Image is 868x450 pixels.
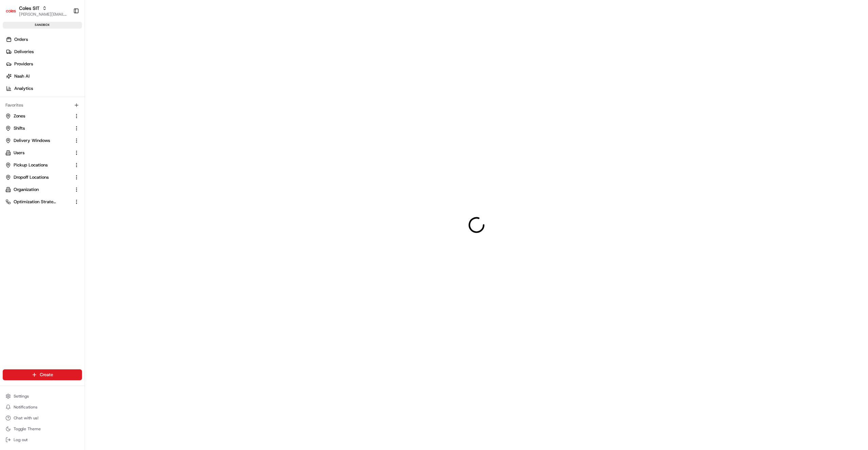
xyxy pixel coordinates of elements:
a: Deliveries [3,46,85,57]
a: Zones [5,113,71,119]
button: [PERSON_NAME][EMAIL_ADDRESS][PERSON_NAME][PERSON_NAME][DOMAIN_NAME] [19,12,68,17]
a: Users [5,150,71,156]
span: Providers [14,61,33,67]
span: Orders [14,36,28,43]
button: Toggle Theme [3,424,82,434]
span: Delivery Windows [14,138,50,144]
button: Dropoff Locations [3,172,82,183]
button: Organization [3,184,82,195]
span: Organization [14,187,39,193]
button: Create [3,369,82,380]
a: Delivery Windows [5,138,71,144]
a: Shifts [5,125,71,131]
span: Log out [14,437,28,443]
span: Create [40,372,53,378]
a: Analytics [3,83,85,94]
div: Favorites [3,100,82,111]
button: Delivery Windows [3,135,82,146]
button: Chat with us! [3,413,82,423]
span: Dropoff Locations [14,174,49,180]
a: Dropoff Locations [5,174,71,180]
a: Pickup Locations [5,162,71,168]
button: Zones [3,111,82,122]
span: Nash AI [14,73,30,79]
span: Users [14,150,24,156]
img: Coles SIT [5,5,16,16]
span: Chat with us! [14,415,38,421]
span: Shifts [14,125,25,131]
a: Providers [3,59,85,69]
span: Optimization Strategy [14,199,56,205]
button: Optimization Strategy [3,196,82,207]
a: Organization [5,187,71,193]
button: Pickup Locations [3,160,82,171]
span: Analytics [14,85,33,92]
button: Notifications [3,402,82,412]
button: Coles SITColes SIT[PERSON_NAME][EMAIL_ADDRESS][PERSON_NAME][PERSON_NAME][DOMAIN_NAME] [3,3,70,19]
button: Shifts [3,123,82,134]
span: Toggle Theme [14,426,41,432]
button: Coles SIT [19,5,39,12]
button: Users [3,147,82,158]
div: sandbox [3,22,82,29]
span: Zones [14,113,25,119]
a: Orders [3,34,85,45]
a: Optimization Strategy [5,199,71,205]
span: Deliveries [14,49,34,55]
span: Notifications [14,404,37,410]
button: Log out [3,435,82,445]
span: Settings [14,393,29,399]
a: Nash AI [3,71,85,82]
button: Settings [3,391,82,401]
span: Pickup Locations [14,162,48,168]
